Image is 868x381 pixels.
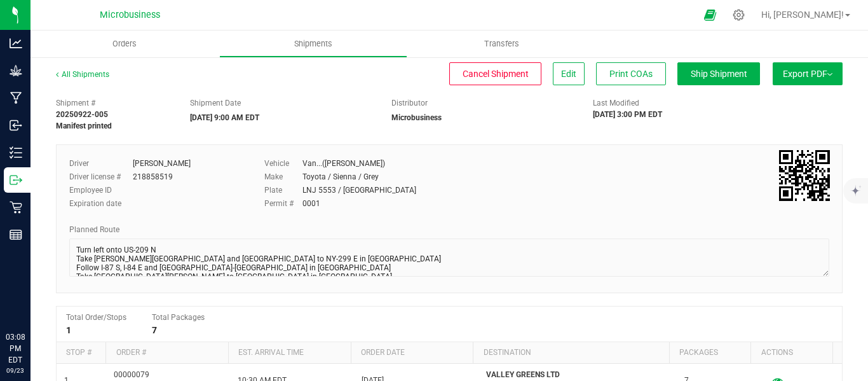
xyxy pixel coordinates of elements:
div: Toyota / Sienna / Grey [302,171,379,183]
div: Manage settings [731,9,747,21]
label: Employee ID [69,184,133,196]
inline-svg: Reports [10,228,22,241]
a: Shipments [219,31,408,57]
inline-svg: Manufacturing [10,92,22,104]
span: Microbusiness [100,10,160,20]
span: Shipments [277,38,349,50]
th: Destination [473,342,668,364]
div: Van...([PERSON_NAME]) [302,158,385,169]
div: 0001 [302,198,320,209]
strong: [DATE] 3:00 PM EDT [593,110,662,119]
div: LNJ 5553 / [GEOGRAPHIC_DATA] [302,184,416,196]
button: Ship Shipment [677,62,760,85]
strong: Manifest printed [56,121,112,130]
span: Hi, [PERSON_NAME]! [761,10,844,20]
span: Total Order/Stops [66,313,126,322]
span: Open Ecommerce Menu [696,3,724,27]
span: Export PDF [783,69,832,79]
label: Last Modified [593,97,639,109]
strong: 1 [66,325,71,335]
inline-svg: Inventory [10,146,22,159]
p: VALLEY GREENS LTD [486,369,669,381]
strong: 20250922-005 [56,110,108,119]
span: Total Packages [152,313,205,322]
span: Planned Route [69,225,119,234]
strong: 7 [152,325,157,335]
label: Plate [264,184,302,196]
span: Ship Shipment [691,69,747,79]
button: Edit [553,62,585,85]
span: Transfers [467,38,536,50]
img: Scan me! [779,150,830,201]
strong: Microbusiness [391,113,442,122]
div: 218858519 [133,171,173,183]
th: Order # [105,342,228,364]
button: Print COAs [596,62,666,85]
a: Transfers [407,31,596,57]
th: Stop # [57,342,105,364]
span: Cancel Shipment [463,69,529,79]
button: Cancel Shipment [449,62,541,85]
label: Distributor [391,97,428,109]
label: Expiration date [69,198,133,209]
a: Orders [31,31,219,57]
label: Permit # [264,198,302,209]
inline-svg: Retail [10,201,22,214]
p: 09/23 [6,366,25,375]
inline-svg: Grow [10,64,22,77]
p: 03:08 PM EDT [6,331,25,366]
label: Make [264,171,302,183]
span: Shipment # [56,97,171,109]
span: Print COAs [609,69,653,79]
label: Shipment Date [190,97,241,109]
label: Vehicle [264,158,302,169]
th: Order date [351,342,473,364]
th: Packages [669,342,751,364]
label: Driver license # [69,171,133,183]
inline-svg: Analytics [10,37,22,50]
th: Est. arrival time [228,342,351,364]
a: All Shipments [56,70,109,79]
button: Export PDF [773,62,843,85]
label: Driver [69,158,133,169]
th: Actions [750,342,832,364]
strong: [DATE] 9:00 AM EDT [190,113,259,122]
qrcode: 20250922-005 [779,150,830,201]
span: Edit [561,69,576,79]
iframe: Resource center [13,279,51,317]
span: Orders [95,38,154,50]
inline-svg: Inbound [10,119,22,132]
div: [PERSON_NAME] [133,158,191,169]
inline-svg: Outbound [10,174,22,186]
